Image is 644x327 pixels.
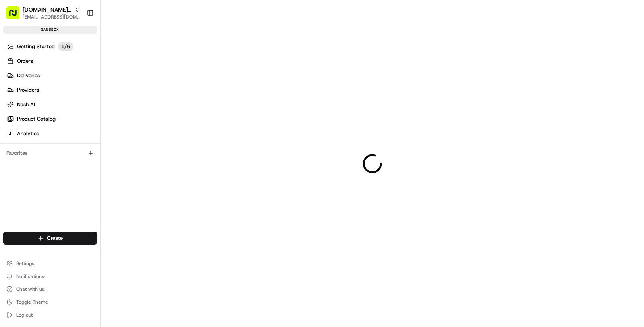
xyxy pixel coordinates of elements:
div: sandbox [3,26,97,34]
a: Product Catalog [3,113,100,125]
button: [DOMAIN_NAME] by Radar Promotions[EMAIL_ADDRESS][DOMAIN_NAME] [3,3,83,23]
div: Favorites [3,147,97,160]
a: Orders [3,55,100,68]
button: [EMAIL_ADDRESS][DOMAIN_NAME] [23,14,80,20]
button: Notifications [3,271,97,282]
button: Chat with us! [3,284,97,295]
a: Providers [3,84,100,97]
a: Getting Started1/6 [3,40,100,53]
span: Deliveries [17,72,40,79]
button: Create [3,232,97,245]
span: Nash AI [17,101,35,108]
span: Providers [17,86,39,94]
span: Log out [16,312,33,318]
span: Orders [17,58,33,65]
span: Product Catalog [17,115,56,123]
button: Log out [3,309,97,321]
button: Settings [3,258,97,269]
span: Create [47,234,63,242]
a: Deliveries [3,69,100,82]
span: Toggle Theme [16,299,48,305]
button: Toggle Theme [3,296,97,308]
span: Chat with us! [16,286,45,292]
p: 1 / 6 [58,42,73,51]
a: Analytics [3,127,100,140]
span: Analytics [17,130,39,137]
span: Getting Started [17,43,55,50]
button: [DOMAIN_NAME] by Radar Promotions [23,6,71,14]
span: Settings [16,260,34,267]
span: Notifications [16,273,44,280]
a: Nash AI [3,98,100,111]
